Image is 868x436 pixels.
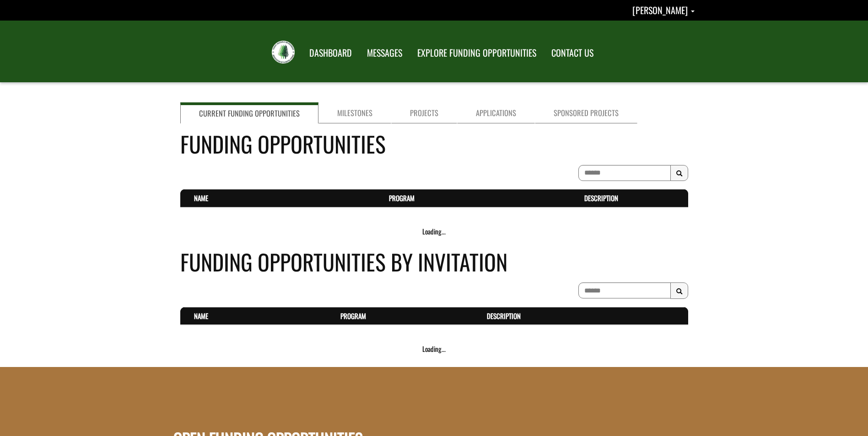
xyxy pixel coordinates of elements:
[180,344,688,354] div: Loading...
[180,102,318,123] a: Current Funding Opportunities
[301,39,600,64] nav: Main Navigation
[578,282,671,298] input: To search on partial text, use the asterisk (*) wildcard character.
[584,193,618,203] a: Description
[669,307,688,325] th: Actions
[318,102,391,123] a: Milestones
[180,245,688,278] h4: Funding Opportunities By Invitation
[670,282,688,299] button: Search Results
[194,193,208,203] a: Name
[457,102,535,123] a: Applications
[535,102,637,123] a: Sponsored Projects
[632,3,695,17] a: Caitlin Miller
[487,311,521,321] a: Description
[272,41,295,64] img: FRIAA Submissions Portal
[302,42,359,64] a: DASHBOARD
[578,165,671,181] input: To search on partial text, use the asterisk (*) wildcard character.
[360,42,409,64] a: MESSAGES
[340,311,366,321] a: Program
[670,165,688,181] button: Search Results
[632,3,688,17] span: [PERSON_NAME]
[180,227,688,236] div: Loading...
[545,42,600,64] a: CONTACT US
[410,42,543,64] a: EXPLORE FUNDING OPPORTUNITIES
[389,193,415,203] a: Program
[194,311,208,321] a: Name
[180,128,688,160] h4: Funding Opportunities
[391,102,457,123] a: Projects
